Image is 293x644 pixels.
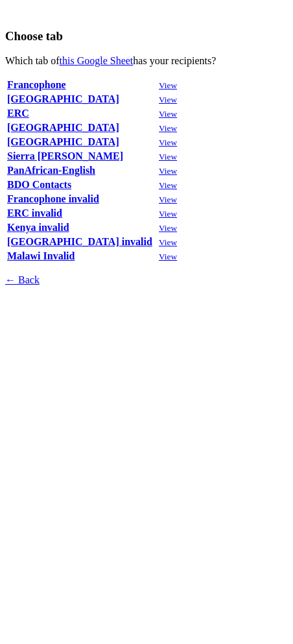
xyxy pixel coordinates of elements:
a: View [159,136,177,147]
a: View [159,108,177,119]
a: View [159,79,177,90]
small: View [159,166,177,176]
a: ERC invalid [7,208,62,219]
a: View [159,165,177,176]
small: View [159,180,177,190]
small: View [159,223,177,233]
a: View [159,208,177,219]
a: Malawi Invalid [7,250,75,261]
h3: Choose tab [5,29,288,43]
a: View [159,93,177,104]
a: Sierra [PERSON_NAME] [7,150,123,161]
a: Francophone invalid [7,193,99,204]
a: View [159,250,177,261]
a: [GEOGRAPHIC_DATA] [7,136,119,147]
a: View [159,179,177,190]
a: View [159,150,177,161]
a: [GEOGRAPHIC_DATA] [7,122,119,133]
small: View [159,95,177,104]
a: ERC [7,108,29,119]
a: BDO Contacts [7,179,71,190]
a: [GEOGRAPHIC_DATA] invalid [7,236,152,247]
a: [GEOGRAPHIC_DATA] [7,93,119,104]
a: View [159,193,177,204]
small: View [159,237,177,247]
a: ← Back [5,274,40,285]
a: PanAfrican-English [7,165,95,176]
a: View [159,222,177,233]
a: this Google Sheet [60,55,134,66]
small: View [159,152,177,161]
small: View [159,80,177,90]
small: View [159,123,177,133]
a: View [159,236,177,247]
small: View [159,209,177,219]
p: Which tab of has your recipients? [5,55,288,67]
small: View [159,137,177,147]
small: View [159,195,177,204]
small: View [159,109,177,119]
a: Kenya invalid [7,222,69,233]
a: View [159,122,177,133]
a: Francophone [7,79,66,90]
small: View [159,252,177,261]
